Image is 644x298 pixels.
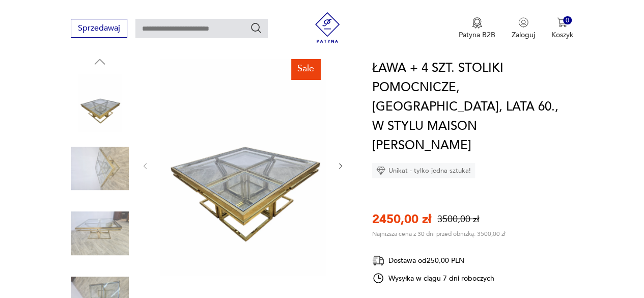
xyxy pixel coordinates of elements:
div: Wysyłka w ciągu 7 dni roboczych [372,272,494,284]
a: Ikona medaluPatyna B2B [459,17,495,40]
div: Sale [291,58,320,79]
img: Ikona koszyka [557,17,567,28]
div: 0 [563,16,572,25]
img: Ikona dostawy [372,254,384,267]
button: Sprzedawaj [71,19,127,38]
p: Koszyk [551,30,573,40]
img: Ikona diamentu [376,166,385,175]
div: Unikat - tylko jedna sztuka! [372,163,475,178]
h1: ŁAWA + 4 SZT. STOLIKI POMOCNICZE, [GEOGRAPHIC_DATA], LATA 60., W STYLU MAISON [PERSON_NAME] [372,59,573,155]
p: 2450,00 zł [372,211,431,228]
img: Zdjęcie produktu ŁAWA + 4 SZT. STOLIKI POMOCNICZE, FRANCJA, LATA 60., W STYLU MAISON CHARLES [160,54,326,276]
button: Zaloguj [512,17,535,40]
p: 3500,00 zł [437,213,479,226]
img: Zdjęcie produktu ŁAWA + 4 SZT. STOLIKI POMOCNICZE, FRANCJA, LATA 60., W STYLU MAISON CHARLES [71,74,129,132]
a: Sprzedawaj [71,25,127,33]
button: Patyna B2B [459,17,495,40]
img: Zdjęcie produktu ŁAWA + 4 SZT. STOLIKI POMOCNICZE, FRANCJA, LATA 60., W STYLU MAISON CHARLES [71,140,129,198]
img: Ikona medalu [472,17,482,29]
button: Szukaj [250,22,262,34]
div: Dostawa od 250,00 PLN [372,254,494,267]
button: 0Koszyk [551,17,573,40]
p: Zaloguj [512,30,535,40]
p: Patyna B2B [459,30,495,40]
p: Najniższa cena z 30 dni przed obniżką: 3500,00 zł [372,230,506,238]
img: Ikonka użytkownika [518,17,528,28]
img: Patyna - sklep z meblami i dekoracjami vintage [312,12,343,43]
img: Zdjęcie produktu ŁAWA + 4 SZT. STOLIKI POMOCNICZE, FRANCJA, LATA 60., W STYLU MAISON CHARLES [71,204,129,262]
